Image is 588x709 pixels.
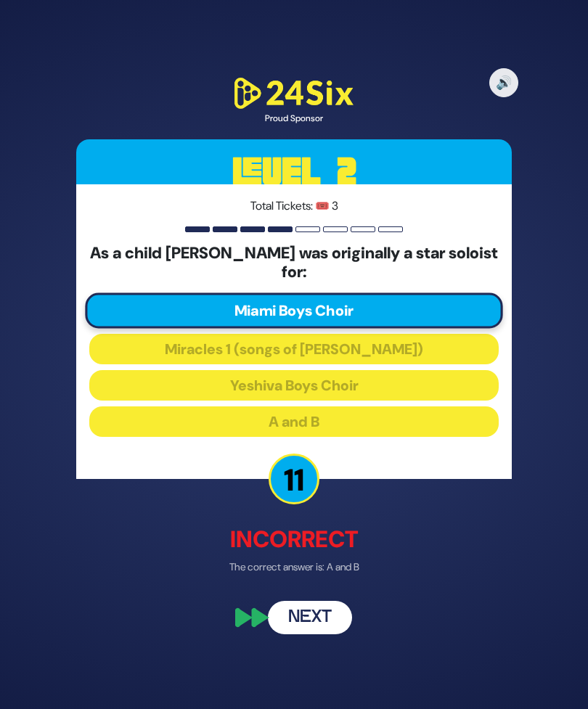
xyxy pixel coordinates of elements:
button: Miami Boys Choir [85,293,502,329]
button: Yeshiva Boys Choir [89,370,499,401]
button: 🔊 [489,68,518,97]
p: Total Tickets: 🎟️ 3 [89,197,499,214]
p: 11 [269,454,319,504]
button: A and B [89,406,499,437]
p: The correct answer is: A and B [76,560,512,575]
p: Incorrect [76,522,512,557]
h5: As a child [PERSON_NAME] was originally a star soloist for: [89,243,499,282]
h3: Level 2 [76,139,512,204]
button: Miracles 1 (songs of [PERSON_NAME]) [89,334,499,364]
button: Next [268,601,352,634]
img: 24Six [229,75,359,112]
div: Proud Sponsor [229,111,359,124]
